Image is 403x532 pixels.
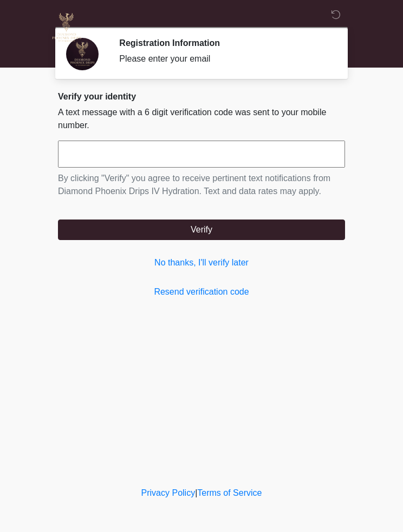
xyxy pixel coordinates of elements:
h2: Verify your identity [58,91,345,102]
img: Diamond Phoenix Drips IV Hydration Logo [47,8,86,47]
div: Please enter your email [119,52,329,65]
a: Privacy Policy [141,488,196,497]
button: Verify [58,220,345,240]
p: A text message with a 6 digit verification code was sent to your mobile number. [58,106,345,132]
a: | [195,488,197,497]
p: By clicking "Verify" you agree to receive pertinent text notifications from Diamond Phoenix Drips... [58,172,345,198]
a: No thanks, I'll verify later [58,256,345,269]
a: Terms of Service [197,488,262,497]
a: Resend verification code [58,285,345,298]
